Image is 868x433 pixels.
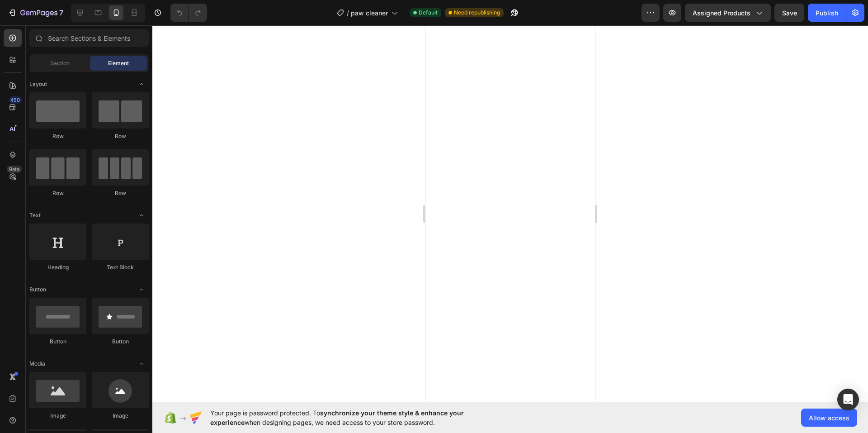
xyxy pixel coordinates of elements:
div: Image [29,412,86,420]
span: Toggle open [134,282,149,297]
span: Your page is password protected. To when designing pages, we need access to your store password. [210,408,499,427]
div: Button [29,338,86,346]
div: Beta [7,166,22,173]
span: Element [108,59,129,67]
span: / [347,8,349,18]
button: Save [774,4,804,22]
span: Allow access [809,413,849,423]
span: paw cleaner [351,8,388,18]
span: Toggle open [134,208,149,223]
div: Button [92,338,149,346]
span: Toggle open [134,357,149,371]
button: Publish [808,4,846,22]
span: synchronize your theme style & enhance your experience [210,409,464,426]
div: Heading [29,263,86,271]
span: Media [29,360,45,368]
div: Open Intercom Messenger [837,389,859,410]
span: Layout [29,80,47,88]
div: Image [92,412,149,420]
span: Button [29,285,46,294]
p: 7 [59,7,63,18]
button: Assigned Products [685,4,771,22]
div: 450 [9,96,22,104]
div: Row [92,132,149,140]
button: 7 [4,4,67,22]
span: Toggle open [134,77,149,91]
span: Need republishing [454,9,500,17]
div: Row [92,189,149,197]
div: Row [29,132,86,140]
span: Text [29,211,41,219]
div: Undo/Redo [170,4,207,22]
span: Assigned Products [693,8,750,18]
div: Row [29,189,86,197]
span: Default [419,9,438,17]
div: Text Block [92,263,149,271]
span: Save [782,9,797,17]
input: Search Sections & Elements [29,29,149,47]
iframe: Design area [425,25,595,402]
span: Section [50,59,70,67]
div: Publish [816,8,838,18]
button: Allow access [801,409,857,427]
